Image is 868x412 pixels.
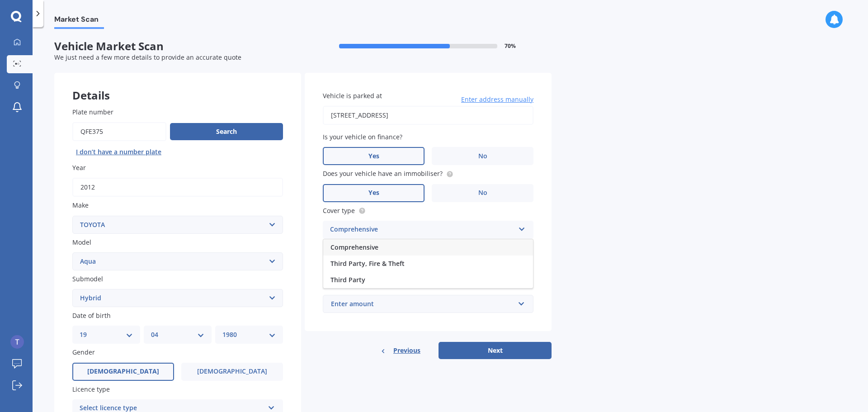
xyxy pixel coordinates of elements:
span: No [478,189,487,197]
span: [DEMOGRAPHIC_DATA] [87,368,159,375]
span: Comprehensive [330,243,378,251]
span: Yes [368,189,379,197]
button: Next [439,342,552,359]
img: ACg8ocL1q71QRgJs7LygUudHpuzFfhR3q02aKv3qjGq29UuB5nL36w=s96-c [10,335,24,349]
span: Model [72,238,91,246]
span: Gender [72,348,95,357]
span: Is your vehicle on finance? [323,133,402,141]
span: Cover type [323,206,355,215]
span: Date of birth [72,311,111,320]
div: Comprehensive [330,224,514,235]
span: No [478,152,487,160]
span: 70 % [505,43,516,49]
button: I don’t have a number plate [72,145,165,159]
span: Market Scan [54,15,104,27]
input: Enter plate number [72,122,166,141]
span: Licence type [72,385,110,393]
span: Enter address manually [461,95,533,104]
span: Vehicle is parked at [323,91,382,100]
div: Enter amount [331,299,514,309]
div: Details [54,73,301,100]
input: Enter address [323,106,533,125]
span: Plate number [72,108,113,116]
span: Year [72,163,86,172]
button: Search [170,123,283,140]
span: Make [72,201,89,210]
span: Vehicle Market Scan [54,40,303,53]
span: Previous [393,344,420,357]
input: YYYY [72,178,283,197]
span: We just need a few more details to provide an accurate quote [54,53,241,62]
span: Third Party [330,275,365,284]
span: Does your vehicle have an immobiliser? [323,170,443,178]
span: Yes [368,152,379,160]
span: Third Party, Fire & Theft [330,259,405,268]
span: Submodel [72,275,103,283]
span: [DEMOGRAPHIC_DATA] [197,368,267,375]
